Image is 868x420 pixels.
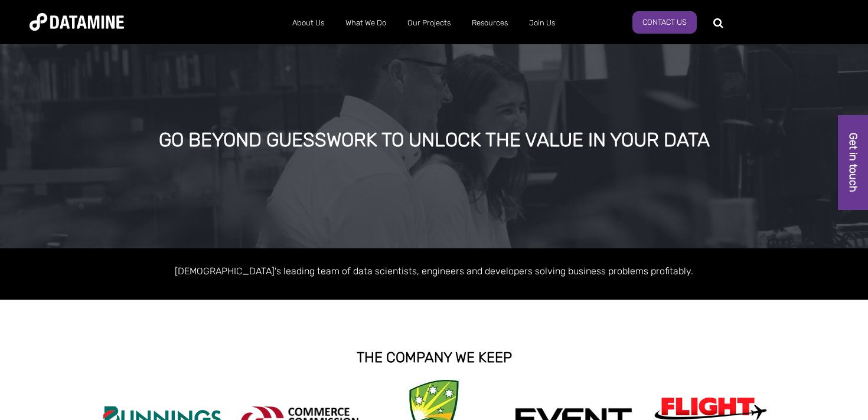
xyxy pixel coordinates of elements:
[397,8,461,38] a: Our Projects
[30,13,124,31] img: Datamine
[518,8,566,38] a: Join Us
[632,11,697,34] a: Contact Us
[282,8,335,38] a: About Us
[97,263,771,279] p: [DEMOGRAPHIC_DATA]'s leading team of data scientists, engineers and developers solving business p...
[461,8,518,38] a: Resources
[838,115,868,210] a: Get in touch
[102,130,766,151] div: GO BEYOND GUESSWORK TO UNLOCK THE VALUE IN YOUR DATA
[335,8,397,38] a: What We Do
[357,349,512,366] strong: THE COMPANY WE KEEP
